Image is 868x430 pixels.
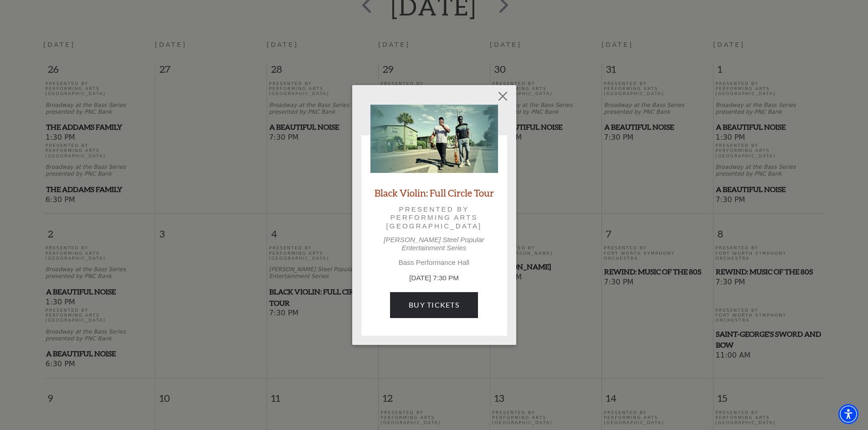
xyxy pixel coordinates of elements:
[370,258,498,267] p: Bass Performance Hall
[838,404,858,424] div: Accessibility Menu
[370,273,498,283] p: [DATE] 7:30 PM
[370,236,498,252] p: [PERSON_NAME] Steel Popular Entertainment Series
[383,205,485,230] p: Presented by Performing Arts [GEOGRAPHIC_DATA]
[494,88,511,105] button: Close
[390,292,478,318] a: Buy Tickets
[370,105,498,173] img: Black Violin: Full Circle Tour
[375,187,494,199] a: Black Violin: Full Circle Tour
